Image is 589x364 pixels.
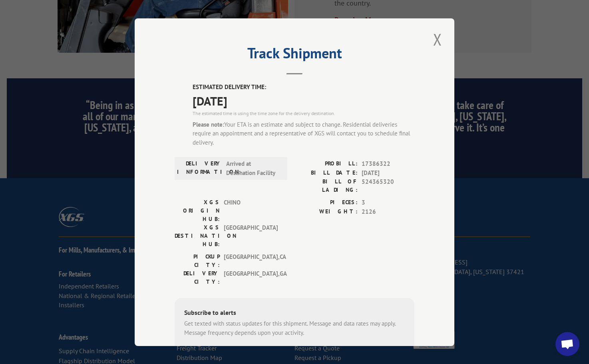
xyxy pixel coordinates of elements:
button: Close modal [431,28,444,50]
span: 3 [362,198,414,207]
h2: Track Shipment [175,48,414,63]
label: PICKUP CITY: [175,253,220,269]
span: [DATE] [193,91,414,109]
label: BILL OF LADING: [294,177,358,194]
div: Subscribe to alerts [184,308,405,319]
label: PIECES: [294,198,358,207]
div: Get texted with status updates for this shipment. Message and data rates may apply. Message frequ... [184,319,405,337]
span: [GEOGRAPHIC_DATA] , CA [224,253,278,269]
div: The estimated time is using the time zone for the delivery destination. [193,109,414,117]
label: BILL DATE: [294,168,358,177]
label: XGS ORIGIN HUB: [175,198,220,223]
label: XGS DESTINATION HUB: [175,223,220,249]
span: Arrived at Destination Facility [226,159,280,177]
label: DELIVERY CITY: [175,269,220,286]
strong: Please note: [193,120,224,128]
span: [DATE] [362,168,414,177]
span: 2126 [362,207,414,216]
a: Open chat [555,332,579,356]
label: WEIGHT: [294,207,358,216]
label: DELIVERY INFORMATION: [177,159,222,177]
label: ESTIMATED DELIVERY TIME: [193,83,414,92]
span: 17386322 [362,159,414,169]
span: [GEOGRAPHIC_DATA] , GA [224,269,278,286]
span: [GEOGRAPHIC_DATA] [224,223,278,249]
span: 524365320 [362,177,414,194]
label: PROBILL: [294,159,358,169]
div: Your ETA is an estimate and subject to change. Residential deliveries require an appointment and ... [193,120,414,147]
span: CHINO [224,198,278,223]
